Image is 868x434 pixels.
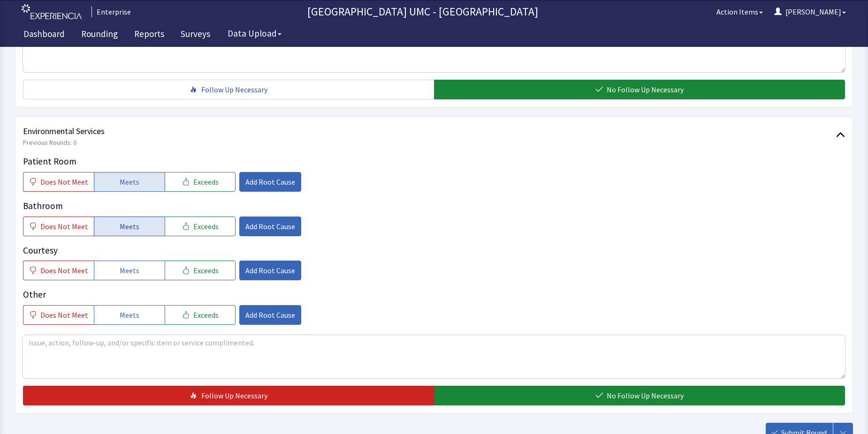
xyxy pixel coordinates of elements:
span: Exceeds [193,221,219,232]
p: Bathroom [23,199,845,213]
button: No Follow Up Necessary [434,386,845,405]
p: [GEOGRAPHIC_DATA] UMC - [GEOGRAPHIC_DATA] [135,4,711,19]
button: No Follow Up Necessary [434,80,845,99]
span: Exceeds [193,309,219,321]
button: Does Not Meet [23,261,94,280]
span: Meets [120,221,139,232]
p: Courtesy [23,244,845,257]
button: Meets [94,217,165,236]
span: Add Root Cause [245,265,295,276]
span: Follow Up Necessary [201,390,267,401]
button: Meets [94,172,165,192]
span: Does Not Meet [40,221,88,232]
button: Data Upload [222,25,287,42]
button: Exceeds [165,261,236,280]
button: Add Root Cause [239,305,301,325]
button: Follow Up Necessary [23,386,434,405]
button: Exceeds [165,305,236,325]
span: Meets [120,309,139,321]
button: Exceeds [165,217,236,236]
span: Follow Up Necessary [201,84,267,95]
span: No Follow Up Necessary [607,390,684,401]
a: Dashboard [16,23,72,47]
span: Meets [120,265,139,276]
a: Surveys [174,23,217,47]
a: Reports [127,23,171,47]
div: Enterprise [91,6,131,17]
button: Action Items [711,2,769,21]
button: Follow Up Necessary [23,80,434,99]
a: Rounding [74,23,125,47]
button: [PERSON_NAME] [769,2,852,21]
span: Does Not Meet [40,176,88,187]
button: Exceeds [165,172,236,192]
span: Previous Rounds: 0 [23,138,836,147]
span: Does Not Meet [40,265,88,276]
span: Exceeds [193,176,219,187]
span: Exceeds [193,265,219,276]
button: Meets [94,305,165,325]
span: Environmental Services [23,125,836,138]
button: Add Root Cause [239,217,301,236]
button: Does Not Meet [23,172,94,192]
p: Other [23,288,845,301]
span: Meets [120,176,139,187]
span: No Follow Up Necessary [607,84,684,95]
span: Add Root Cause [245,309,295,321]
button: Add Root Cause [239,172,301,192]
span: Add Root Cause [245,176,295,187]
button: Does Not Meet [23,305,94,325]
span: Add Root Cause [245,221,295,232]
button: Add Root Cause [239,261,301,280]
span: Does Not Meet [40,309,88,321]
button: Does Not Meet [23,217,94,236]
img: experiencia_logo.png [22,4,82,20]
p: Patient Room [23,155,845,168]
button: Meets [94,261,165,280]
